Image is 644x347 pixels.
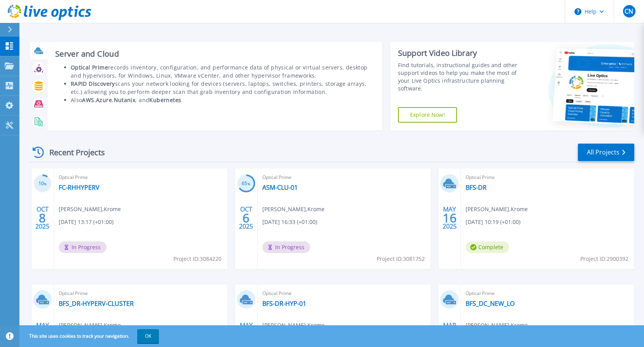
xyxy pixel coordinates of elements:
[59,205,121,213] span: [PERSON_NAME] , Krome
[59,289,223,298] span: Optical Prime
[21,329,159,343] span: This site uses cookies to track your navigation.
[59,321,121,330] span: [PERSON_NAME] , Krome
[55,50,375,58] h3: Server and Cloud
[442,204,457,232] div: MAY 2025
[33,179,52,188] h3: 10
[262,218,317,226] span: [DATE] 16:33 (+01:00)
[59,173,223,182] span: Optical Prime
[243,215,250,221] span: 6
[578,144,634,161] a: All Projects
[71,63,375,80] li: records inventory, configuration, and performance data of physical or virtual servers, desktop an...
[137,329,159,343] button: OK
[59,218,113,226] span: [DATE] 13:17 (+01:00)
[35,204,50,232] div: OCT 2025
[262,300,306,307] a: BFS-DR-HYP-01
[398,48,521,58] div: Support Video Library
[625,8,633,14] span: CN
[149,96,181,104] b: Kubernetes
[44,182,47,186] span: %
[466,218,520,226] span: [DATE] 10:19 (+01:00)
[239,204,253,232] div: OCT 2025
[443,215,457,221] span: 16
[377,255,425,263] span: Project ID: 3081752
[262,184,298,191] a: ASM-CLU-01
[262,321,325,330] span: [PERSON_NAME] , Krome
[248,182,250,186] span: %
[466,173,630,182] span: Optical Prime
[466,205,528,213] span: [PERSON_NAME] , Krome
[262,205,325,213] span: [PERSON_NAME] , Krome
[59,300,134,307] a: BFS_DR-HYPERV-CLUSTER
[262,173,426,182] span: Optical Prime
[398,61,521,92] div: Find tutorials, instructional guides and other support videos to help you make the most of your L...
[71,80,375,96] li: scans your network looking for devices (servers, laptops, switches, printers, storage arrays, etc...
[59,184,99,191] a: FC-RHHYPERV
[82,96,94,104] b: AWS
[114,96,136,104] b: Nutanix
[466,321,528,330] span: [PERSON_NAME] , Krome
[262,289,426,298] span: Optical Prime
[59,241,106,253] span: In Progress
[237,179,255,188] h3: 65
[173,255,222,263] span: Project ID: 3084220
[466,289,630,298] span: Optical Prime
[466,300,515,307] a: BFS_DC_NEW_LO
[71,64,108,71] b: Optical Prime
[39,215,46,221] span: 8
[71,80,115,87] b: RAPID Discovery
[398,107,457,123] a: Explore Now!
[262,241,310,253] span: In Progress
[466,184,487,191] a: BFS-DR
[96,96,112,104] b: Azure
[71,96,375,104] li: Also , , , and
[466,241,509,253] span: Complete
[580,255,628,263] span: Project ID: 2900392
[30,143,115,162] div: Recent Projects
